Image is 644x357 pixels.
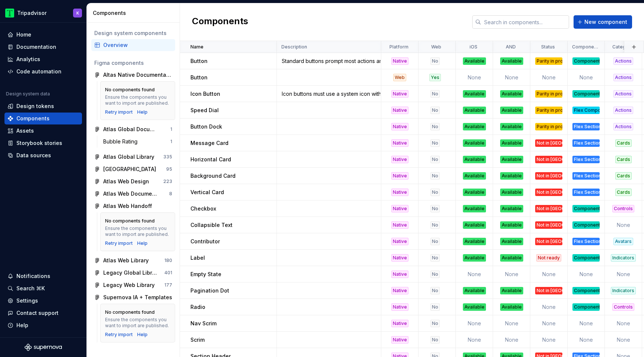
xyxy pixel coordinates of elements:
[535,205,562,212] div: Not in [GEOGRAPHIC_DATA]
[615,139,632,147] div: Cards
[190,189,224,196] p: Vertical Card
[137,109,148,115] a: Help
[493,315,530,332] td: None
[605,332,642,348] td: None
[615,189,632,196] div: Cards
[93,9,177,17] div: Components
[430,221,440,229] div: No
[190,107,219,114] p: Speed Dial
[463,156,486,163] div: Available
[103,269,159,277] div: Legacy Global Library
[572,44,599,50] p: Component type
[572,221,600,229] div: Component
[91,267,175,279] a: Legacy Global Library401
[4,319,82,331] button: Help
[192,15,248,29] h2: Components
[493,69,530,86] td: None
[500,139,523,147] div: Available
[430,303,440,311] div: No
[535,221,562,229] div: Not in [GEOGRAPHIC_DATA]
[190,57,208,65] p: Button
[613,107,633,114] div: Actions
[572,189,600,196] div: Flex Section
[16,56,40,63] div: Analytics
[4,53,82,65] a: Analytics
[430,172,440,180] div: No
[4,295,82,307] a: Settings
[572,139,600,147] div: Flex Section
[91,69,175,81] a: Altas Native Documentation
[572,287,600,294] div: Component
[103,126,159,133] div: Atlas Global Documentation
[535,123,562,130] div: Parity in progress
[391,189,408,196] div: Native
[430,287,440,294] div: No
[190,238,220,245] p: Contributor
[105,109,133,115] button: Retry import
[463,107,486,114] div: Available
[612,205,634,212] div: Controls
[535,57,562,65] div: Parity in progress
[530,332,568,348] td: None
[190,336,205,344] p: Scrim
[103,178,149,185] div: Atlas Web Design
[91,255,175,266] a: Atlas Web Library180
[105,218,155,224] div: No components found
[536,254,561,262] div: Not ready
[163,178,172,184] div: 223
[103,281,155,289] div: Legacy Web Library
[103,138,141,145] div: Bubble Rating
[190,254,205,262] p: Label
[190,172,236,180] p: Background Card
[481,15,569,29] input: Search in components...
[166,166,172,172] div: 95
[456,266,493,282] td: None
[105,240,133,246] button: Retry import
[190,221,233,229] p: Collapsible Text
[535,156,562,163] div: Not in [GEOGRAPHIC_DATA]
[4,100,82,112] a: Design tokens
[500,254,523,262] div: Available
[391,254,408,262] div: Native
[94,29,172,37] div: Design system components
[391,156,408,163] div: Native
[500,123,523,130] div: Available
[530,299,568,315] td: None
[277,90,381,98] div: Icon buttons must use a system icon with a clear meaning. The meaning of the icon should be clear...
[615,172,632,180] div: Cards
[568,332,605,348] td: None
[6,91,50,97] div: Design system data
[91,279,175,291] a: Legacy Web Library177
[391,123,408,130] div: Native
[4,137,82,149] a: Storybook stories
[456,315,493,332] td: None
[91,163,175,175] a: [GEOGRAPHIC_DATA]95
[105,317,170,329] div: Ensure the components you want to import are published.
[611,254,636,262] div: Indicators
[463,303,486,311] div: Available
[16,31,31,38] div: Home
[190,271,221,278] p: Empty State
[393,74,406,81] div: Web
[105,225,170,237] div: Ensure the components you want to import are published.
[572,303,600,311] div: Component
[391,139,408,147] div: Native
[105,87,155,93] div: No components found
[137,240,148,246] div: Help
[103,165,156,173] div: [GEOGRAPHIC_DATA]
[91,291,175,303] a: Supernova IA + Templates
[169,191,172,197] div: 8
[500,57,523,65] div: Available
[91,39,175,51] a: Overview
[391,287,408,294] div: Native
[535,107,562,114] div: Parity in progress
[25,344,62,351] svg: Supernova Logo
[463,123,486,130] div: Available
[4,125,82,137] a: Assets
[16,127,34,135] div: Assets
[103,257,149,264] div: Atlas Web Library
[277,57,381,65] div: Standard buttons prompt most actions and communicate actions that users can take.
